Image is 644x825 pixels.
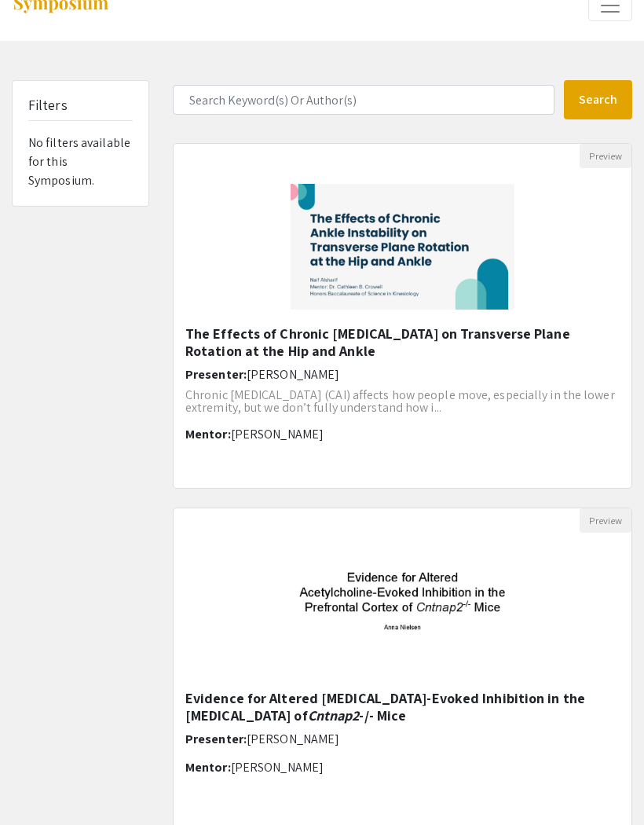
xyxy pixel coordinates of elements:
h5: The Effects of Chronic [MEDICAL_DATA] on Transverse Plane Rotation at the Hip and Ankle [185,325,620,359]
div: No filters available for this Symposium. [13,81,148,206]
h5: Filters [28,97,68,114]
img: <p><span style="background-color: transparent; color: rgb(0, 0, 0);">Evidence for Altered Acetylc... [275,533,529,690]
img: <p>The Effects of Chronic Ankle Instability on Transverse Plane Rotation at the Hip and Ankle</p> [275,168,529,325]
p: Chronic [MEDICAL_DATA] (CAI) affects how people move, especially in the lower extremity, but we d... [185,389,620,414]
span: [PERSON_NAME] [247,366,339,383]
button: Preview [580,508,631,533]
div: Open Presentation <p>The Effects of Chronic Ankle Instability on Transverse Plane Rotation at the... [173,143,632,489]
em: Cntnap2 [308,706,360,724]
span: [PERSON_NAME] [247,731,339,747]
span: Mentor: [185,426,231,442]
span: [PERSON_NAME] [231,426,324,442]
input: Search Keyword(s) Or Author(s) [173,85,554,115]
span: Mentor: [185,759,231,775]
h6: Presenter: [185,731,620,746]
button: Search [564,80,633,119]
iframe: Chat [12,754,67,813]
button: Preview [580,144,631,168]
span: [PERSON_NAME] [231,759,324,775]
h5: Evidence for Altered [MEDICAL_DATA]-Evoked Inhibition in the [MEDICAL_DATA] of -/- Mice [185,690,620,724]
h6: Presenter: [185,367,620,382]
